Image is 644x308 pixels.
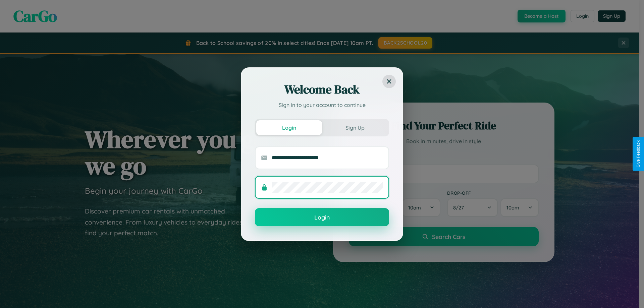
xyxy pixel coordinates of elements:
[255,208,389,226] button: Login
[256,120,322,135] button: Login
[636,140,641,168] div: Give Feedback
[255,81,389,98] h2: Welcome Back
[255,101,389,109] p: Sign in to your account to continue
[322,120,388,135] button: Sign Up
